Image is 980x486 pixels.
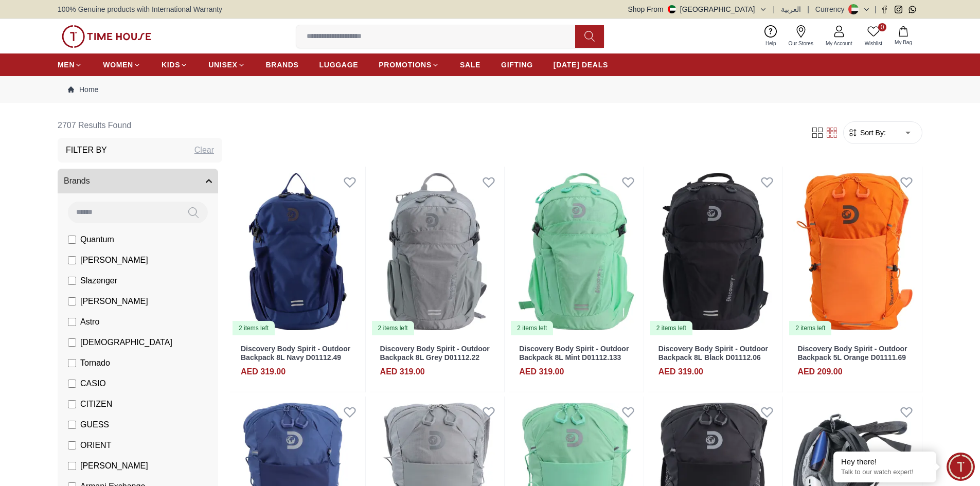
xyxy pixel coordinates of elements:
[80,275,117,287] span: Slazenger
[62,25,151,48] img: ...
[68,441,76,449] input: ORIENT
[68,297,76,305] input: [PERSON_NAME]
[554,60,608,70] span: [DATE] DEALS
[80,316,99,328] span: Astro
[103,60,133,70] span: WOMEN
[319,60,359,70] span: LUGGAGE
[781,4,801,14] button: العربية
[80,377,106,390] span: CASIO
[80,419,109,431] span: GUESS
[379,60,432,70] span: PROMOTIONS
[80,398,112,410] span: CITIZEN
[658,345,768,362] a: Discovery Body Spirit - Outdoor Backpack 8L Black D01112.06
[68,359,76,367] input: Tornado
[380,366,425,378] h4: AED 319.00
[861,40,886,47] span: Wishlist
[815,4,849,14] div: Currency
[822,40,857,47] span: My Account
[628,4,767,14] button: Shop From[GEOGRAPHIC_DATA]
[379,56,439,74] a: PROMOTIONS
[80,233,114,246] span: Quantum
[759,23,782,49] a: Help
[64,175,90,187] span: Brands
[895,6,902,13] a: Instagram
[194,144,214,156] div: Clear
[807,4,809,14] span: |
[859,23,888,49] a: 0Wishlist
[80,460,148,472] span: [PERSON_NAME]
[509,167,644,336] img: Discovery Body Spirit - Outdoor Backpack 8L Mint D01112.133
[519,366,564,378] h4: AED 319.00
[80,254,148,266] span: [PERSON_NAME]
[68,277,76,285] input: Slazenger
[789,321,831,335] div: 2 items left
[58,113,222,138] h6: 2707 Results Found
[162,60,180,70] span: KIDS
[782,23,819,49] a: Our Stores
[878,23,886,31] span: 0
[848,128,886,138] button: Sort By:
[68,462,76,470] input: [PERSON_NAME]
[68,236,76,244] input: Quantum
[787,167,922,336] a: Discovery Body Spirit - Outdoor Backpack 5L Orange D01111.692 items left
[162,56,188,74] a: KIDS
[58,60,75,70] span: MEN
[370,167,505,336] img: Discovery Body Spirit - Outdoor Backpack 8L Grey D01112.22
[80,336,172,349] span: [DEMOGRAPHIC_DATA]
[233,321,275,335] div: 2 items left
[650,321,692,335] div: 2 items left
[266,56,299,74] a: BRANDS
[797,366,842,378] h4: AED 209.00
[947,453,975,481] div: Chat Widget
[68,421,76,429] input: GUESS
[519,345,629,362] a: Discovery Body Spirit - Outdoor Backpack 8L Mint D01112.133
[319,56,359,74] a: LUGGAGE
[58,56,82,74] a: MEN
[773,4,775,14] span: |
[230,167,365,336] a: Discovery Body Spirit - Outdoor Backpack 8L Navy D01112.492 items left
[266,60,299,70] span: BRANDS
[208,60,237,70] span: UNISEX
[208,56,245,74] a: UNISEX
[68,338,76,347] input: [DEMOGRAPHIC_DATA]
[501,56,533,74] a: GIFTING
[787,167,922,336] img: Discovery Body Spirit - Outdoor Backpack 5L Orange D01111.69
[460,56,480,74] a: SALE
[80,295,148,308] span: [PERSON_NAME]
[68,256,76,264] input: [PERSON_NAME]
[511,321,553,335] div: 2 items left
[648,167,783,336] a: Discovery Body Spirit - Outdoor Backpack 8L Black D01112.062 items left
[58,4,222,14] span: 100% Genuine products with International Warranty
[797,345,907,362] a: Discovery Body Spirit - Outdoor Backpack 5L Orange D01111.69
[858,128,886,138] span: Sort By:
[509,167,644,336] a: Discovery Body Spirit - Outdoor Backpack 8L Mint D01112.1332 items left
[241,345,350,362] a: Discovery Body Spirit - Outdoor Backpack 8L Navy D01112.49
[80,357,110,369] span: Tornado
[908,6,916,13] a: Whatsapp
[761,40,780,47] span: Help
[68,400,76,408] input: CITIZEN
[103,56,141,74] a: WOMEN
[80,439,111,452] span: ORIENT
[241,366,286,378] h4: AED 319.00
[875,4,877,14] span: |
[554,56,608,74] a: [DATE] DEALS
[658,366,703,378] h4: AED 319.00
[648,167,783,336] img: Discovery Body Spirit - Outdoor Backpack 8L Black D01112.06
[501,60,533,70] span: GIFTING
[668,5,676,13] img: United Arab Emirates
[380,345,490,362] a: Discovery Body Spirit - Outdoor Backpack 8L Grey D01112.22
[230,167,365,336] img: Discovery Body Spirit - Outdoor Backpack 8L Navy D01112.49
[68,84,98,95] a: Home
[890,39,916,46] span: My Bag
[68,318,76,326] input: Astro
[460,60,480,70] span: SALE
[881,6,888,13] a: Facebook
[785,40,817,47] span: Our Stores
[372,321,414,335] div: 2 items left
[841,468,929,477] p: Talk to our watch expert!
[68,380,76,388] input: CASIO
[370,167,505,336] a: Discovery Body Spirit - Outdoor Backpack 8L Grey D01112.222 items left
[66,144,107,156] h3: Filter By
